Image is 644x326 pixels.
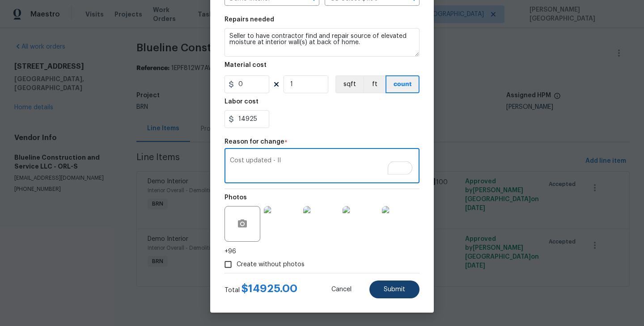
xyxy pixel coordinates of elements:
[363,75,386,93] button: ft
[225,247,236,256] span: +96
[225,194,247,201] h5: Photos
[225,28,419,57] textarea: Seller to have contractor find and repair source of elevated moisture at interior wall(s) at back...
[230,157,414,176] textarea: To enrich screen reader interactions, please activate Accessibility in Grammarly extension settings
[225,62,267,68] h5: Material cost
[335,75,363,93] button: sqft
[225,139,284,145] h5: Reason for change
[225,99,258,105] h5: Labor cost
[237,260,305,269] span: Create without photos
[241,283,297,294] span: $ 14925.00
[225,17,274,23] h5: Repairs needed
[384,286,405,293] span: Submit
[225,284,297,295] div: Total
[369,281,419,298] button: Submit
[317,281,366,298] button: Cancel
[386,75,419,93] button: count
[331,286,352,293] span: Cancel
